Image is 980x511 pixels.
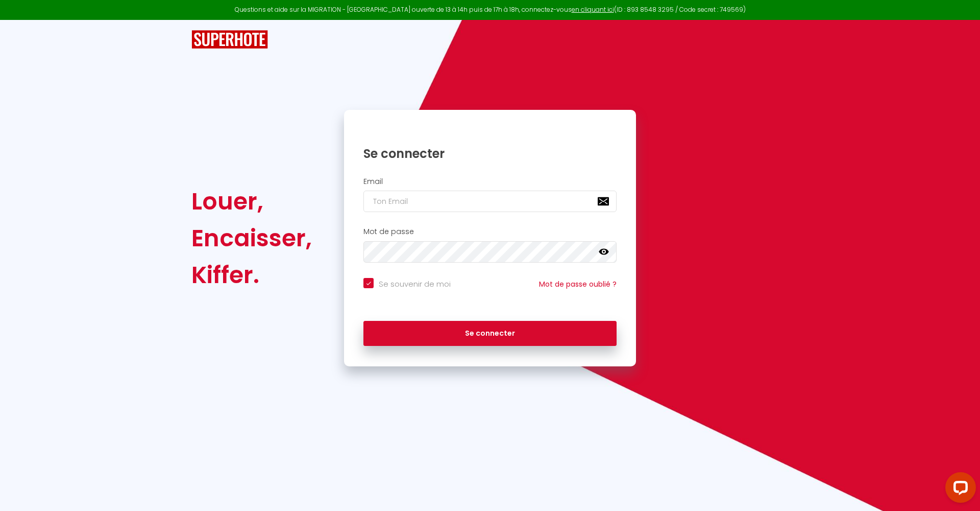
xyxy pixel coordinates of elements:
[191,183,312,220] div: Louer,
[937,468,980,511] iframe: LiveChat chat widget
[191,257,312,293] div: Kiffer.
[363,191,617,212] input: Ton Email
[539,279,617,289] a: Mot de passe oublié ?
[363,227,617,236] h2: Mot de passe
[363,177,617,186] h2: Email
[191,220,312,257] div: Encaisser,
[363,146,617,161] h1: Se connecter
[191,30,268,49] img: SuperHote logo
[572,5,614,14] a: en cliquant ici
[363,321,617,346] button: Se connecter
